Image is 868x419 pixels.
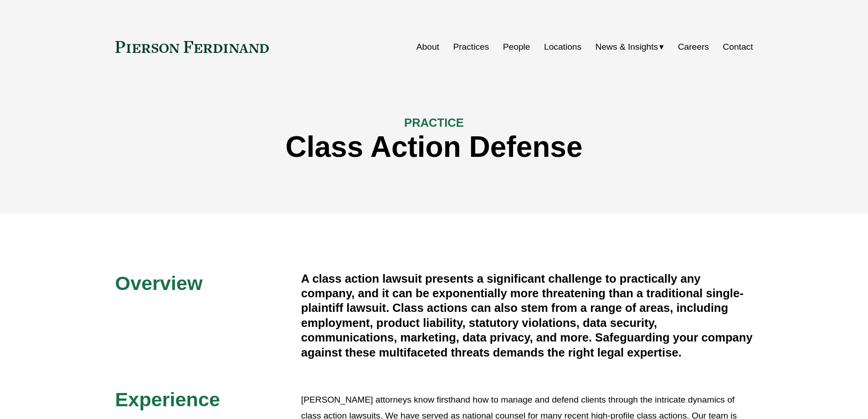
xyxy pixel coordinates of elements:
[115,272,203,294] span: Overview
[453,38,489,56] a: Practices
[301,271,753,360] h4: A class action lawsuit presents a significant challenge to practically any company, and it can be...
[596,39,658,55] span: News & Insights
[678,38,709,56] a: Careers
[723,38,753,56] a: Contact
[416,38,439,56] a: About
[544,38,581,56] a: Locations
[503,38,530,56] a: People
[115,388,220,410] span: Experience
[404,116,464,129] span: PRACTICE
[596,38,664,56] a: folder dropdown
[115,130,753,164] h1: Class Action Defense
